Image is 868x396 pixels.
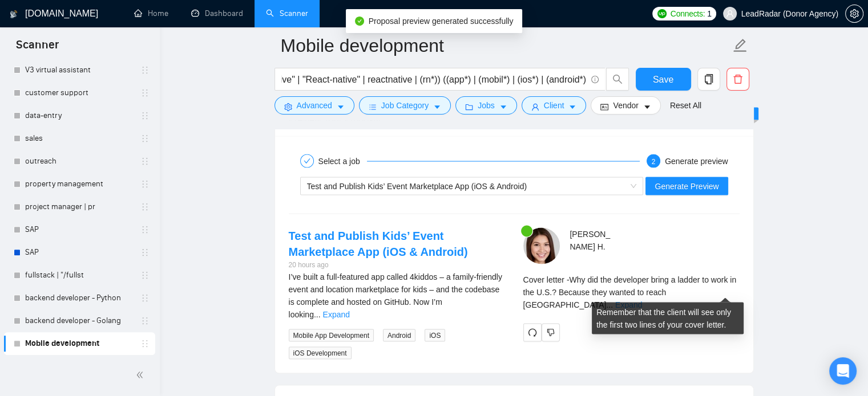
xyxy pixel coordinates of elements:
span: copy [698,74,720,84]
span: holder [140,157,150,166]
button: delete [726,68,749,91]
div: 20 hours ago [289,259,505,270]
button: settingAdvancedcaret-down [274,96,354,115]
a: data-entry [25,104,134,127]
a: SAP [25,241,134,264]
span: check-circle [355,17,364,26]
a: customer support [25,81,134,104]
button: folderJobscaret-down [455,96,517,115]
a: searchScanner [266,9,308,18]
a: Reset All [670,99,701,112]
a: Mobile development [25,332,134,355]
div: Generate preview [665,154,728,168]
a: Expand [323,309,350,319]
span: Connects: [671,7,705,20]
button: copy [697,68,720,91]
span: holder [140,179,150,189]
img: c1LwLZRjgg1DfIF3wdUOmjRjmexQS8NXLuevhzYYQKaaaJ2BRR89jO8WmrfBDHF8Rv [523,227,560,264]
span: New [737,109,753,118]
span: redo [524,328,541,337]
span: holder [140,248,150,257]
a: project manager | pr [25,195,134,218]
button: Generate Preview [645,177,728,195]
button: search [606,68,629,91]
span: 1 [707,7,712,20]
span: [PERSON_NAME] H . [570,229,610,251]
span: Job Category [381,99,429,112]
span: double-left [136,369,147,381]
span: ... [314,309,321,319]
button: dislike [542,323,560,341]
span: holder [140,271,150,280]
span: Test and Publish Kids’ Event Marketplace App (iOS & Android) [307,181,527,190]
a: Test and Publish Kids’ Event Marketplace App (iOS & Android) [289,229,468,258]
input: Scanner name... [281,31,730,60]
span: I’ve built a full-featured app called 4kiddos – a family-friendly event and location marketplace ... [289,272,502,319]
a: dashboardDashboard [191,9,243,18]
span: search [607,74,628,84]
span: folder [465,103,473,111]
a: SAP [25,218,134,241]
span: Cover letter - Why did the developer bring a ladder to work in the U.S.? Because they wanted to r... [523,275,737,309]
span: dislike [547,328,555,337]
span: info-circle [591,76,599,83]
span: holder [140,339,150,348]
a: outreach [25,150,134,173]
span: holder [140,225,150,234]
span: Save [653,72,673,87]
span: delete [727,74,749,84]
span: Mobile App Development [289,329,374,341]
span: caret-down [499,103,507,111]
a: backend developer - Python [25,287,134,309]
a: property management [25,173,134,195]
button: barsJob Categorycaret-down [359,96,451,115]
span: edit [733,38,748,53]
a: backend developer - Golang [25,309,134,332]
button: setting [845,5,863,23]
span: 2 [652,157,656,165]
span: caret-down [337,103,345,111]
span: caret-down [433,103,441,111]
span: bars [369,103,377,111]
span: user [726,10,734,18]
span: iOS [425,329,445,341]
span: caret-down [568,103,576,111]
a: V3 virtual assistant [25,59,134,81]
div: I’ve built a full-featured app called 4kiddos – a family-friendly event and location marketplace ... [289,270,505,320]
span: Scanner [7,36,68,60]
span: holder [140,88,150,97]
img: logo [10,5,18,23]
span: holder [140,111,150,120]
span: setting [284,103,292,111]
span: Jobs [478,99,495,112]
img: upwork-logo.png [657,9,667,18]
span: Android [383,329,415,341]
span: Client [544,99,564,112]
span: check [304,157,310,164]
button: redo [523,323,542,341]
span: holder [140,202,150,211]
span: holder [140,134,150,143]
input: Search Freelance Jobs... [281,72,586,87]
span: setting [846,9,863,18]
a: setting [845,9,863,18]
a: homeHome [134,9,168,18]
div: Remember that the client will see only the first two lines of your cover letter. [592,302,744,334]
a: fullstack | "/fullst [25,264,134,287]
span: Generate Preview [655,179,718,192]
button: idcardVendorcaret-down [591,96,660,115]
button: Save [636,68,691,91]
span: holder [140,293,150,303]
span: user [531,103,539,111]
div: Remember that the client will see only the first two lines of your cover letter. [523,273,740,311]
button: userClientcaret-down [522,96,587,115]
span: Proposal preview generated successfully [369,17,514,26]
span: Vendor [613,99,638,112]
span: holder [140,316,150,325]
div: Open Intercom Messenger [829,357,857,385]
span: idcard [600,103,608,111]
span: iOS Development [289,346,352,359]
span: caret-down [643,103,651,111]
span: holder [140,66,150,75]
span: Advanced [297,99,332,112]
